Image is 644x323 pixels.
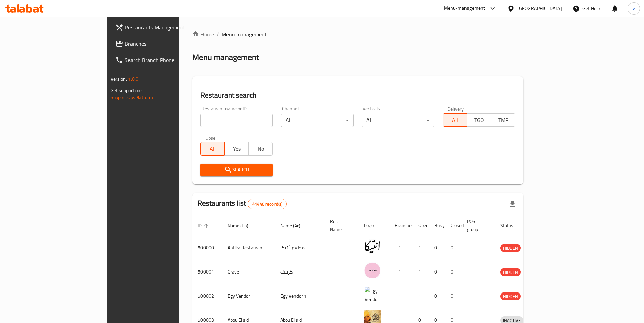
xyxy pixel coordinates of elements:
[364,238,381,255] img: Antika Restaurant
[228,222,257,230] span: Name (En)
[445,260,461,284] td: 0
[280,222,309,230] span: Name (Ar)
[217,30,219,38] li: /
[429,260,445,284] td: 0
[111,75,127,83] span: Version:
[443,113,467,127] button: All
[222,30,267,38] span: Menu management
[111,86,142,95] span: Get support on:
[467,217,487,234] span: POS group
[364,286,381,303] img: Egy Vendor 1
[470,115,488,125] span: TGO
[125,40,209,48] span: Branches
[491,113,515,127] button: TMP
[413,215,429,236] th: Open
[445,215,461,236] th: Closed
[205,135,218,140] label: Upsell
[445,284,461,308] td: 0
[248,199,287,209] div: Total records count
[500,268,521,276] span: HIDDEN
[248,201,286,207] span: 41440 record(s)
[389,236,413,260] td: 1
[389,215,413,236] th: Branches
[110,36,215,52] a: Branches
[500,244,521,252] div: HIDDEN
[504,196,521,212] div: Export file
[222,284,275,308] td: Egy Vendor 1
[389,284,413,308] td: 1
[500,292,521,300] div: HIDDEN
[281,114,354,127] div: All
[359,215,389,236] th: Logo
[192,52,259,63] h2: Menu management
[110,19,215,36] a: Restaurants Management
[128,75,139,83] span: 1.0.0
[413,260,429,284] td: 1
[413,236,429,260] td: 1
[125,23,209,32] span: Restaurants Management
[204,144,222,154] span: All
[200,164,273,176] button: Search
[500,244,521,252] span: HIDDEN
[445,236,461,260] td: 0
[275,284,325,308] td: Egy Vendor 1
[467,113,491,127] button: TGO
[330,217,351,234] span: Ref. Name
[200,142,225,156] button: All
[447,106,464,111] label: Delivery
[198,222,211,230] span: ID
[500,222,522,230] span: Status
[500,292,521,300] span: HIDDEN
[429,236,445,260] td: 0
[198,198,287,209] h2: Restaurants list
[446,115,464,125] span: All
[633,5,635,12] span: y
[200,114,273,127] input: Search for restaurant name or ID..
[222,260,275,284] td: Crave
[517,5,562,12] div: [GEOGRAPHIC_DATA]
[275,236,325,260] td: مطعم أنتيكا
[228,144,246,154] span: Yes
[275,260,325,284] td: كرييف
[444,4,485,13] div: Menu-management
[200,90,516,100] h2: Restaurant search
[206,166,268,174] span: Search
[111,93,153,102] a: Support.OpsPlatform
[192,30,524,38] nav: breadcrumb
[110,52,215,68] a: Search Branch Phone
[413,284,429,308] td: 1
[125,56,209,64] span: Search Branch Phone
[429,284,445,308] td: 0
[429,215,445,236] th: Busy
[222,236,275,260] td: Antika Restaurant
[494,115,512,125] span: TMP
[364,262,381,279] img: Crave
[252,144,270,154] span: No
[248,142,273,156] button: No
[224,142,249,156] button: Yes
[362,114,434,127] div: All
[389,260,413,284] td: 1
